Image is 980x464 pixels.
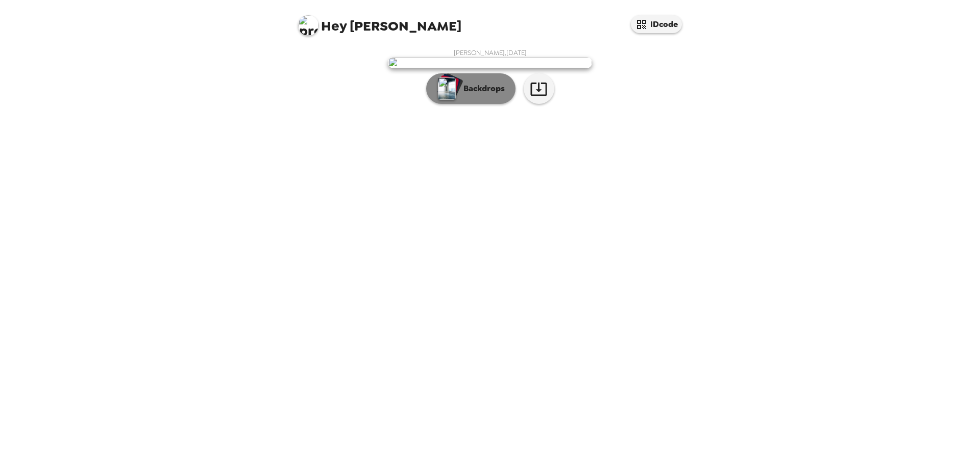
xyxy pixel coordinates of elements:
p: Backdrops [458,83,505,95]
span: Hey [321,17,347,35]
button: IDcode [631,15,682,33]
span: [PERSON_NAME] [298,10,461,33]
img: user [388,57,592,68]
button: Backdrops [426,73,516,104]
img: profile pic [298,15,318,36]
span: [PERSON_NAME] , [DATE] [454,48,527,57]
